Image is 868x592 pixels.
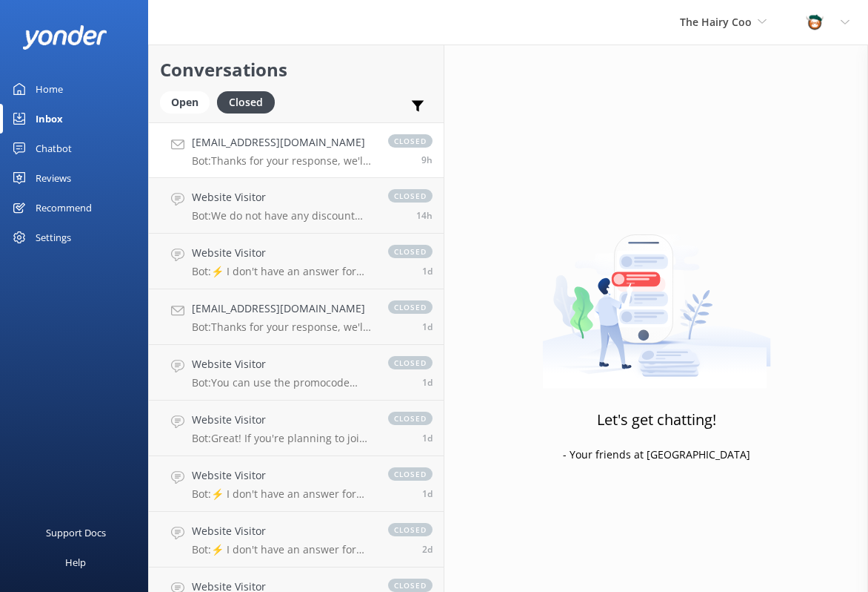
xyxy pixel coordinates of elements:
a: Website VisitorBot:⚡ I don't have an answer for that in my knowledge base. Please try and rephras... [149,456,444,512]
h4: [EMAIL_ADDRESS][DOMAIN_NAME] [192,300,373,317]
span: closed [388,467,433,481]
a: Website VisitorBot:⚡ I don't have an answer for that in my knowledge base. Please try and rephras... [149,512,444,568]
span: Sep 02 2025 11:18pm (UTC +01:00) Europe/Dublin [422,320,433,333]
p: Bot: We do not have any discount codes for our multi-day tours. However, you can use the promocod... [192,209,373,223]
h4: Website Visitor [192,356,373,372]
div: Closed [217,91,275,114]
a: Website VisitorBot:We do not have any discount codes for our multi-day tours. However, you can us... [149,178,444,234]
h3: Let's get chatting! [597,408,716,432]
h4: Website Visitor [192,245,373,261]
span: Sep 02 2025 10:23pm (UTC +01:00) Europe/Dublin [422,376,433,389]
span: closed [388,579,433,592]
span: closed [388,356,433,369]
div: Help [65,547,86,577]
h4: [EMAIL_ADDRESS][DOMAIN_NAME] [192,134,373,151]
span: closed [388,412,433,425]
div: Chatbot [36,134,72,163]
span: Sep 02 2025 12:03pm (UTC +01:00) Europe/Dublin [422,487,433,500]
a: Website VisitorBot:⚡ I don't have an answer for that in my knowledge base. Please try and rephras... [149,234,444,289]
a: Open [160,93,217,110]
div: Open [160,91,210,114]
p: Bot: ⚡ I don't have an answer for that in my knowledge base. Please try and rephrase your questio... [192,543,373,556]
img: artwork of a man stealing a conversation from at giant smartphone [542,203,771,389]
div: Recommend [36,193,92,223]
p: Bot: Thanks for your response, we'll get back to you as soon as we can during opening hours. [192,320,373,334]
h4: Website Visitor [192,412,373,428]
span: closed [388,189,433,203]
span: Sep 03 2025 08:13am (UTC +01:00) Europe/Dublin [422,265,433,277]
a: [EMAIL_ADDRESS][DOMAIN_NAME]Bot:Thanks for your response, we'll get back to you as soon as we can... [149,289,444,345]
div: Reviews [36,163,71,193]
p: Bot: ⚡ I don't have an answer for that in my knowledge base. Please try and rephrase your questio... [192,265,373,278]
span: closed [388,245,433,258]
img: yonder-white-logo.png [22,25,107,50]
p: Bot: Great! If you're planning to join one of our tours, you can check our tour schedule at [URL]... [192,432,373,445]
p: Bot: ⚡ I don't have an answer for that in my knowledge base. Please try and rephrase your questio... [192,487,373,501]
div: Home [36,74,63,104]
img: 457-1738239164.png [804,11,826,33]
span: Sep 01 2025 08:56pm (UTC +01:00) Europe/Dublin [422,543,433,556]
div: Settings [36,223,71,252]
div: Inbox [36,104,63,134]
p: - Your friends at [GEOGRAPHIC_DATA] [563,447,750,463]
h4: Website Visitor [192,189,373,205]
h4: Website Visitor [192,523,373,539]
span: Sep 03 2025 06:27pm (UTC +01:00) Europe/Dublin [416,209,433,222]
a: Website VisitorBot:Great! If you're planning to join one of our tours, you can check our tour sch... [149,401,444,456]
h4: Website Visitor [192,467,373,484]
span: Sep 02 2025 05:30pm (UTC +01:00) Europe/Dublin [422,432,433,444]
span: closed [388,523,433,536]
p: Bot: Thanks for your response, we'll get back to you as soon as we can during opening hours. [192,154,373,168]
span: closed [388,134,433,148]
span: closed [388,300,433,314]
span: The Hairy Coo [680,15,752,29]
a: Closed [217,93,282,110]
a: [EMAIL_ADDRESS][DOMAIN_NAME]Bot:Thanks for your response, we'll get back to you as soon as we can... [149,122,444,178]
a: Website VisitorBot:You can use the promocode HAMISH for a discount on any 1-day tour.closed1d [149,345,444,401]
h2: Conversations [160,56,433,84]
p: Bot: You can use the promocode HAMISH for a discount on any 1-day tour. [192,376,373,389]
div: Support Docs [46,518,106,547]
span: Sep 04 2025 12:08am (UTC +01:00) Europe/Dublin [421,154,433,166]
